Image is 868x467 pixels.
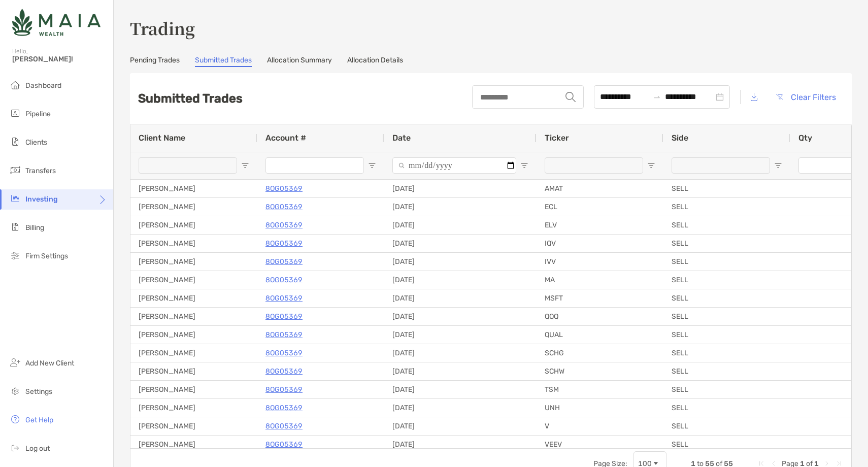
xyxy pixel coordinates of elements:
[384,381,537,398] div: [DATE]
[537,381,663,398] div: TSM
[384,216,537,234] div: [DATE]
[25,166,56,175] span: Transfers
[265,438,303,451] a: 8OG05369
[9,79,21,91] img: dashboard icon
[798,133,812,143] span: Qty
[663,198,790,216] div: SELL
[265,133,306,143] span: Account #
[9,385,21,397] img: settings icon
[392,133,411,143] span: Date
[130,289,257,307] div: [PERSON_NAME]
[130,436,257,453] div: [PERSON_NAME]
[138,91,243,106] h2: Submitted Trades
[130,198,257,216] div: [PERSON_NAME]
[537,198,663,216] div: ECL
[663,436,790,453] div: SELL
[537,417,663,435] div: V
[672,133,688,143] span: Side
[384,235,537,252] div: [DATE]
[265,274,303,286] p: 8OG05369
[130,16,852,40] h3: Trading
[663,326,790,344] div: SELL
[663,216,790,234] div: SELL
[384,417,537,435] div: [DATE]
[130,308,257,325] div: [PERSON_NAME]
[130,326,257,344] div: [PERSON_NAME]
[130,271,257,289] div: [PERSON_NAME]
[392,157,516,174] input: Date Filter Input
[25,81,61,90] span: Dashboard
[647,161,655,170] button: Open Filter Menu
[265,201,303,213] a: 8OG05369
[265,365,303,378] a: 8OG05369
[25,110,51,118] span: Pipeline
[265,255,303,268] a: 8OG05369
[265,328,303,341] a: 8OG05369
[9,192,21,205] img: investing icon
[663,417,790,435] div: SELL
[265,347,303,359] p: 8OG05369
[663,399,790,417] div: SELL
[241,161,249,170] button: Open Filter Menu
[384,289,537,307] div: [DATE]
[130,253,257,271] div: [PERSON_NAME]
[265,157,364,174] input: Account # Filter Input
[12,55,107,63] span: [PERSON_NAME]!
[663,362,790,380] div: SELL
[130,235,257,252] div: [PERSON_NAME]
[130,381,257,398] div: [PERSON_NAME]
[537,253,663,271] div: IVV
[130,417,257,435] div: [PERSON_NAME]
[265,182,303,195] a: 8OG05369
[130,216,257,234] div: [PERSON_NAME]
[139,133,185,143] span: Client Name
[130,344,257,362] div: [PERSON_NAME]
[265,310,303,323] a: 8OG05369
[195,56,252,67] a: Submitted Trades
[768,86,844,108] button: Clear Filters
[25,138,47,147] span: Clients
[9,442,21,454] img: logout icon
[774,161,782,170] button: Open Filter Menu
[384,198,537,216] div: [DATE]
[265,402,303,414] a: 8OG05369
[9,221,21,233] img: billing icon
[25,416,53,424] span: Get Help
[265,219,303,231] a: 8OG05369
[347,56,403,67] a: Allocation Details
[265,420,303,432] a: 8OG05369
[265,237,303,250] a: 8OG05369
[653,93,661,101] span: to
[776,94,783,100] img: button icon
[130,180,257,197] div: [PERSON_NAME]
[663,271,790,289] div: SELL
[130,56,180,67] a: Pending Trades
[267,56,332,67] a: Allocation Summary
[368,161,376,170] button: Open Filter Menu
[9,107,21,119] img: pipeline icon
[663,289,790,307] div: SELL
[537,326,663,344] div: QUAL
[12,4,101,41] img: Zoe Logo
[537,399,663,417] div: UNH
[384,344,537,362] div: [DATE]
[265,383,303,396] p: 8OG05369
[663,235,790,252] div: SELL
[265,292,303,305] a: 8OG05369
[537,362,663,380] div: SCHW
[384,271,537,289] div: [DATE]
[537,180,663,197] div: AMAT
[663,344,790,362] div: SELL
[384,180,537,197] div: [DATE]
[384,308,537,325] div: [DATE]
[537,308,663,325] div: QQQ
[663,308,790,325] div: SELL
[384,436,537,453] div: [DATE]
[545,133,569,143] span: Ticker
